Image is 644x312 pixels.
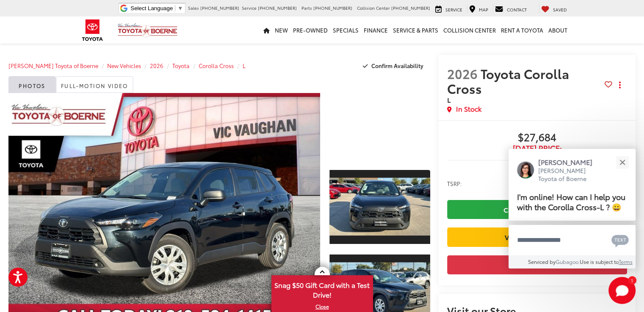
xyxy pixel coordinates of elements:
span: Map [479,6,488,13]
a: Home [261,16,272,44]
a: Terms [619,258,633,265]
a: Check Availability [447,200,627,219]
a: About [546,16,570,44]
button: Get Price Now [447,255,627,274]
div: View Full-Motion Video [329,93,430,160]
a: Corolla Cross [199,62,234,69]
span: dropdown dots [619,82,620,88]
a: Contact [493,5,529,13]
a: New Vehicles [107,62,141,69]
span: Contact [507,6,527,13]
a: Expand Photo 1 [329,169,430,245]
span: Service [445,6,462,13]
a: [PERSON_NAME] Toyota of Boerne [8,62,98,69]
a: Toyota [172,62,190,69]
span: Toyota Corolla Cross [447,64,569,97]
a: Select Language​ [130,5,183,11]
a: Value Your Trade [447,227,627,246]
a: Gubagoo. [556,258,580,265]
div: Close[PERSON_NAME][PERSON_NAME] Toyota of BoerneI'm online! How can I help you with the Corolla C... [509,149,636,268]
span: Serviced by [528,258,556,265]
a: Map [467,5,490,13]
textarea: Type your message [509,225,636,255]
span: Parts [301,5,312,11]
span: Snag $50 Gift Card with a Test Drive! [272,276,372,302]
span: L [447,95,451,104]
a: New [272,16,290,44]
button: Actions [612,78,627,93]
p: [PERSON_NAME] [538,157,601,167]
a: Pre-Owned [290,16,330,44]
button: Confirm Availability [358,58,431,73]
a: Finance [361,16,390,44]
span: ▼ [177,5,183,11]
span: [PHONE_NUMBER] [258,5,297,11]
span: Service [242,5,257,11]
span: In Stock [456,104,481,114]
span: Use is subject to [580,258,619,265]
p: [PERSON_NAME] Toyota of Boerne [538,167,601,183]
a: L [243,62,246,69]
span: $27,684 [447,131,627,144]
span: Select Language [130,5,173,11]
button: Toggle Chat Window [608,277,636,304]
span: [PHONE_NUMBER] [200,5,239,11]
span: [DATE] Price: [447,144,627,153]
svg: Text [611,234,629,247]
svg: Start Chat [608,277,636,304]
button: Chat with SMS [609,230,631,249]
span: I'm online! How can I help you with the Corolla Cross-L ? 😀 [517,191,625,212]
span: [PHONE_NUMBER] [313,5,352,11]
span: TSRP: [447,179,462,188]
span: Confirm Availability [371,62,423,69]
a: Service [433,5,464,13]
a: My Saved Vehicles [539,5,569,13]
span: Collision Center [357,5,390,11]
img: Toyota [77,16,108,44]
a: 2026 [150,62,163,69]
span: 2026 [447,64,478,82]
span: 1 [631,278,633,282]
a: Collision Center [441,16,498,44]
a: Specials [330,16,361,44]
a: Full-Motion Video [56,76,133,93]
span: Sales [188,5,199,11]
span: [PHONE_NUMBER] [391,5,430,11]
span: Saved [553,6,567,13]
a: Rent a Toyota [498,16,546,44]
img: Vic Vaughan Toyota of Boerne [117,23,178,38]
a: Service & Parts: Opens in a new tab [390,16,441,44]
img: 2026 Toyota Corolla Cross L [328,178,431,236]
a: Photos [8,76,56,93]
button: Close [613,153,631,171]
